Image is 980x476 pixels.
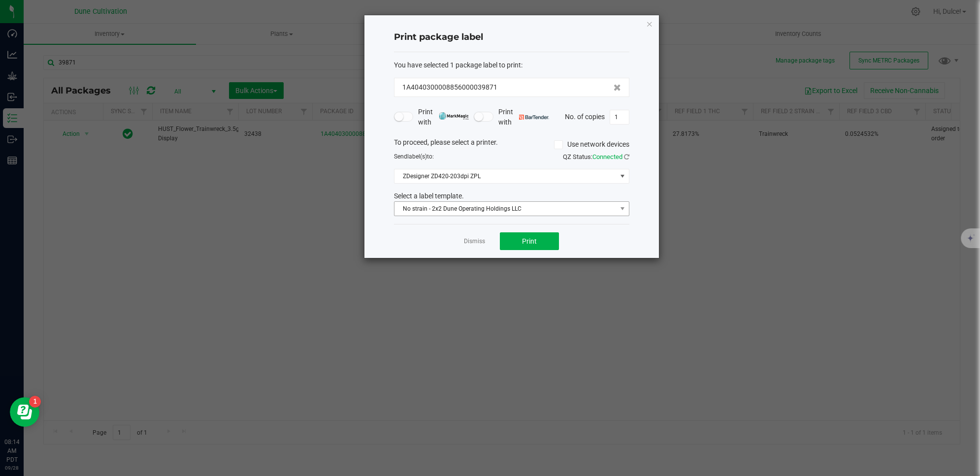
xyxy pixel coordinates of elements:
[29,396,41,408] iframe: Resource center unread badge
[394,31,629,44] h4: Print package label
[464,237,485,246] a: Dismiss
[439,112,469,120] img: mark_magic_cybra.png
[387,137,637,152] div: To proceed, please select a printer.
[394,61,521,69] span: You have selected 1 package label to print
[407,153,427,160] span: label(s)
[394,153,434,160] span: Send to:
[498,107,549,127] span: Print with
[519,115,549,120] img: bartender.png
[500,232,559,250] button: Print
[10,397,39,427] iframe: Resource center
[565,112,605,120] span: No. of copies
[592,153,622,160] span: Connected
[418,107,469,127] span: Print with
[394,60,629,70] div: :
[402,82,497,93] span: 1A4040300008856000039871
[394,169,617,183] span: ZDesigner ZD420-203dpi ZPL
[522,237,537,245] span: Print
[394,202,617,216] span: No strain - 2x2 Dune Operating Holdings LLC
[563,153,629,160] span: QZ Status:
[554,139,629,150] label: Use network devices
[387,191,637,201] div: Select a label template.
